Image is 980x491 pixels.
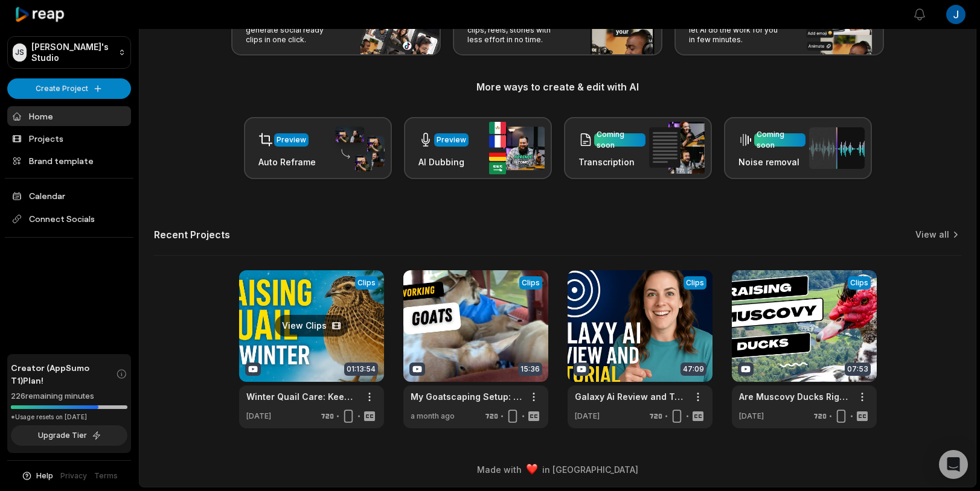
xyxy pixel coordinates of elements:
a: Brand template [7,151,131,171]
div: JS [13,43,27,62]
p: [PERSON_NAME]'s Studio [31,42,114,63]
div: *Usage resets on [DATE] [11,413,127,422]
div: Made with in [GEOGRAPHIC_DATA] [150,463,965,476]
h3: More ways to create & edit with AI [154,80,961,94]
a: Galaxy Ai Review and Tutorial [575,390,686,403]
a: Home [7,106,131,126]
a: Terms [94,470,118,481]
div: Coming soon [597,129,643,151]
h2: Recent Projects [154,229,230,241]
a: Projects [7,128,131,148]
a: View all [915,229,949,241]
div: 226 remaining minutes [11,390,127,402]
h3: Transcription [578,156,645,168]
div: Coming soon [757,129,803,151]
span: Creator (AppSumo T1) Plan! [11,361,116,387]
img: ai_dubbing.png [489,122,545,174]
div: Preview [277,135,306,145]
p: Forget hours of editing, let AI do the work for you in few minutes. [689,16,783,45]
img: noise_removal.png [809,127,865,169]
button: Help [21,470,53,481]
p: From long videos generate social ready clips in one click. [246,16,339,45]
h3: Noise removal [738,156,805,168]
img: transcription.png [649,122,705,174]
div: Preview [437,135,466,145]
img: heart emoji [527,464,537,475]
a: Calendar [7,186,131,206]
a: My Goatscaping Setup: How My Goats Work For Me [411,390,522,403]
img: auto_reframe.png [329,125,385,172]
h3: AI Dubbing [418,156,469,168]
a: Privacy [60,470,87,481]
a: Are Muscovy Ducks Right for Your Homestead? [739,390,850,403]
h3: Auto Reframe [258,156,316,168]
div: Open Intercom Messenger [939,450,968,479]
p: Add captions to your clips, reels, stories with less effort in no time. [467,16,561,45]
span: Connect Socials [7,208,131,230]
span: Help [36,470,53,481]
button: Create Project [7,78,131,99]
a: Winter Quail Care: Keep Your Flock Healthy all Winter [246,390,357,403]
button: Upgrade Tier [11,425,127,446]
